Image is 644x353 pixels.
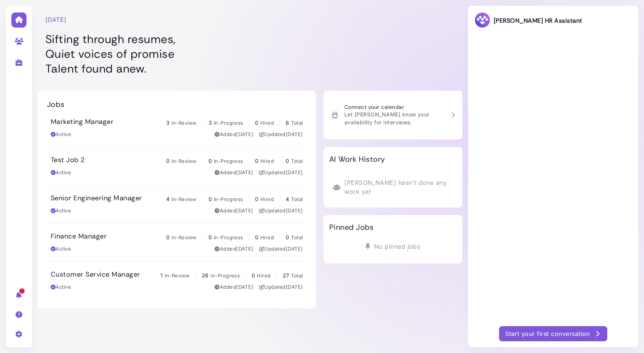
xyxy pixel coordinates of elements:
span: 0 [208,234,212,240]
h3: Finance Manager [51,232,107,241]
span: In-Progress [214,120,243,126]
span: 26 [202,272,209,279]
span: 0 [286,158,289,164]
div: Active [51,283,71,291]
span: 0 [255,196,258,202]
span: In-Review [165,272,190,279]
div: Updated [259,131,303,138]
div: Active [51,207,71,215]
h3: Test Job 2 [51,156,85,164]
p: Let [PERSON_NAME] know your availability for interviews. [344,110,445,126]
span: In-Review [171,120,196,126]
div: Updated [259,207,303,215]
h2: Pinned Jobs [329,223,374,232]
button: Start your first conversation [499,326,607,341]
div: Added [215,245,254,253]
span: 3 [208,119,212,126]
span: 6 [286,119,289,126]
time: Aug 26, 2025 [236,207,254,214]
div: Added [215,131,254,138]
span: 0 [208,158,212,164]
a: Finance Manager 0 In-Review 0 In-Progress 0 Hired 0 Total Active Added[DATE] Updated[DATE] [47,223,307,261]
span: 0 [166,234,170,240]
span: 0 [166,158,170,164]
div: Added [215,169,254,176]
a: Senior Engineering Manager 4 In-Review 0 In-Progress 0 Hired 4 Total Active Added[DATE] Updated[D... [47,185,307,223]
span: In-Progress [214,234,243,240]
div: No pinned jobs [329,239,457,254]
h2: Jobs [47,100,65,109]
a: Connect your calendar Let [PERSON_NAME] know your availability for interviews. [327,100,459,130]
span: Hired [260,158,274,164]
span: 0 [255,119,258,126]
span: Total [291,272,303,279]
span: Total [291,196,303,202]
time: Aug 26, 2025 [286,169,303,175]
span: Hired [260,120,274,126]
time: Aug 26, 2025 [286,246,303,252]
div: Start your first conversation [505,329,601,338]
time: Aug 26, 2025 [236,169,254,175]
h3: Marketing Manager [51,118,114,126]
time: Aug 26, 2025 [236,246,254,252]
div: Added [215,283,254,291]
h1: Sifting through resumes, Quiet voices of promise Talent found anew. [45,32,308,76]
h3: Customer Service Manager [51,271,140,279]
div: [PERSON_NAME] hasn't done any work yet [329,174,457,200]
span: 1 [160,272,163,279]
span: 0 [208,196,212,202]
span: 0 [252,272,255,279]
span: In-Review [171,196,196,202]
h3: Connect your calendar [344,104,445,110]
time: Aug 26, 2025 [286,284,303,290]
span: In-Progress [214,158,243,164]
span: 27 [283,272,289,279]
time: Aug 26, 2025 [236,284,254,290]
div: Active [51,245,71,253]
span: Hired [260,234,274,240]
span: 0 [255,158,258,164]
span: 0 [286,234,289,240]
span: Total [291,120,303,126]
span: Total [291,158,303,164]
span: In-Review [171,234,196,240]
div: Updated [259,245,303,253]
span: 0 [255,234,258,240]
a: Test Job 2 0 In-Review 0 In-Progress 0 Hired 0 Total Active Added[DATE] Updated[DATE] [47,147,307,185]
span: 4 [166,196,170,202]
time: Aug 26, 2025 [286,207,303,214]
span: 3 [166,119,170,126]
div: Updated [259,169,303,176]
span: Hired [257,272,271,279]
h2: AI Work History [329,155,385,164]
div: Added [215,207,254,215]
a: Customer Service Manager 1 In-Review 26 In-Progress 0 Hired 27 Total Active Added[DATE] Updated[D... [47,262,307,299]
time: [DATE] [45,15,67,24]
time: Aug 26, 2025 [236,131,254,137]
h3: Senior Engineering Manager [51,194,142,203]
div: Updated [259,283,303,291]
span: Hired [260,196,274,202]
div: Active [51,131,71,138]
span: In-Progress [210,272,240,279]
div: Active [51,169,71,176]
span: 4 [286,196,289,202]
span: In-Progress [214,196,243,202]
a: Marketing Manager 3 In-Review 3 In-Progress 0 Hired 6 Total Active Added[DATE] Updated[DATE] [47,109,307,147]
span: In-Review [171,158,196,164]
h3: [PERSON_NAME] HR Assistant [474,12,582,29]
time: Aug 26, 2025 [286,131,303,137]
span: Total [291,234,303,240]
